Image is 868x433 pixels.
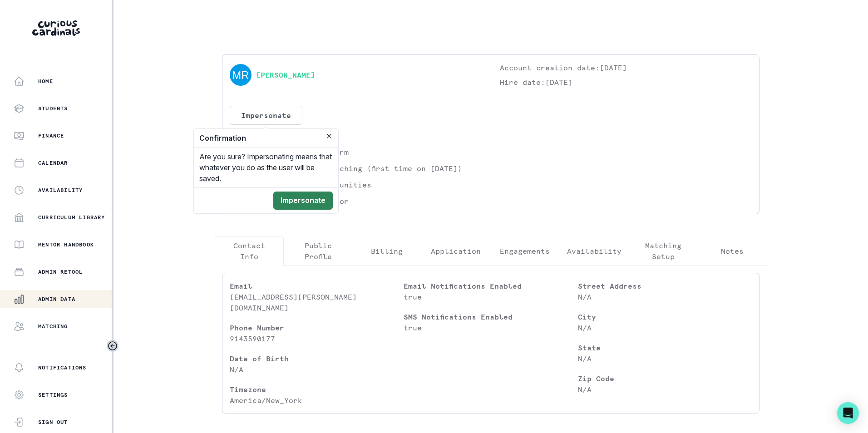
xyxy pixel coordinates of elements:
p: Account creation date: [DATE] [500,62,752,73]
p: Phone Number [230,322,404,333]
p: Timezone [230,384,404,395]
p: Sign Out [38,418,68,426]
p: Matching Setup [637,240,690,262]
p: Email [230,280,404,291]
p: true [404,291,577,302]
p: N/A [578,353,752,364]
p: City [578,311,752,322]
p: Finance [38,132,64,139]
div: Are you sure? Impersonating means that whatever you do as the user will be saved. [194,148,338,187]
p: Hire date: [DATE] [500,77,752,88]
header: Confirmation [194,129,338,148]
p: Availability [567,246,621,256]
a: [PERSON_NAME] [256,69,315,80]
p: N/A [230,364,404,375]
p: Street Address [578,280,752,291]
p: Public Profile [291,240,345,262]
p: 9143590177 [230,333,404,344]
p: Matching [38,323,68,330]
p: Billing [371,246,403,256]
p: Notifications [38,364,87,371]
button: Impersonate [273,192,333,210]
p: Email Notifications Enabled [404,280,577,291]
p: Settings [38,391,68,399]
p: Engagements [500,246,550,256]
p: Contact Info [222,240,276,262]
p: Availability [38,187,83,194]
p: Zip Code [578,373,752,384]
img: svg [230,64,252,86]
p: Eligible for matching (first time on [DATE]) [267,163,462,174]
p: Application [431,246,481,256]
p: N/A [578,291,752,302]
div: Open Intercom Messenger [837,402,859,424]
p: N/A [578,384,752,395]
p: Notes [721,246,744,256]
p: N/A [578,322,752,333]
button: Impersonate [230,106,302,125]
img: Curious Cardinals Logo [32,20,80,36]
p: Home [38,78,53,85]
p: Admin Data [38,295,75,303]
p: Admin Retool [38,268,83,276]
p: SMS Notifications Enabled [404,311,577,322]
p: State [578,342,752,353]
p: Curriculum Library [38,214,105,221]
button: Close [324,131,335,142]
p: America/New_York [230,395,404,406]
p: [EMAIL_ADDRESS][PERSON_NAME][DOMAIN_NAME] [230,291,404,313]
p: Mentor Handbook [38,241,94,248]
button: Toggle sidebar [107,340,118,352]
p: true [404,322,577,333]
p: Date of Birth [230,353,404,364]
p: Students [38,105,68,112]
p: Calendar [38,159,68,167]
